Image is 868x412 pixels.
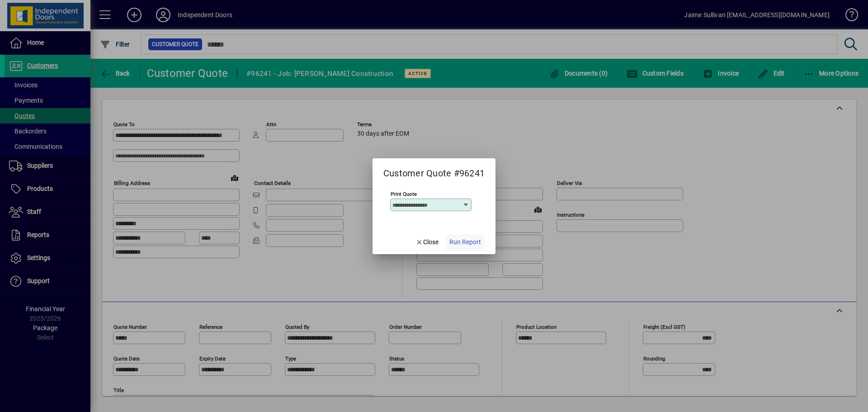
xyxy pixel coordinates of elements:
[415,237,439,247] span: Close
[391,190,417,197] mat-label: Print Quote
[373,158,495,180] h2: Customer Quote #96241
[446,234,485,251] button: Run Report
[412,234,443,251] button: Close
[449,237,481,247] span: Run Report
